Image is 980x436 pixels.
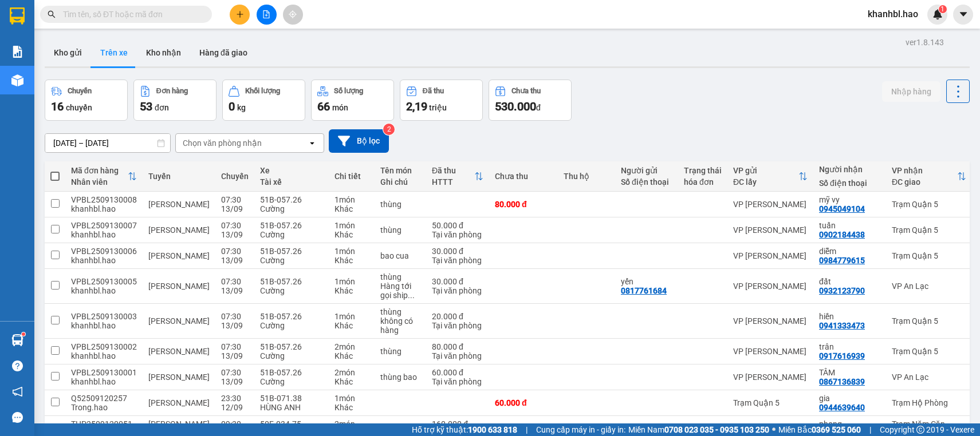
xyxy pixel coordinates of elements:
div: 13/09 [221,377,249,386]
span: aim [289,10,297,18]
div: 51B-057.26 [260,247,323,256]
div: Tên món [380,166,420,175]
div: thùng [380,225,420,235]
div: Số điện thoại [819,179,880,188]
div: ĐC lấy [733,177,798,187]
div: 0917616939 [819,351,865,360]
sup: 2 [383,124,395,135]
span: caret-down [958,9,969,19]
div: đất [819,277,880,286]
div: 13/09 [221,256,249,265]
div: 20.000 đ [432,312,483,321]
div: Tại văn phòng [432,321,483,330]
div: Cường [260,230,323,239]
th: Toggle SortBy [886,161,972,192]
div: Chuyến [221,172,249,181]
div: tuấn [819,221,880,230]
span: đơn [155,103,169,112]
button: Nhập hàng [882,81,940,102]
div: diễm [819,247,880,256]
span: 16 [51,100,64,113]
span: 53 [140,100,152,113]
div: Trạm Quận 5 [892,316,966,326]
input: Select a date range. [45,134,170,152]
img: icon-new-feature [932,9,943,19]
span: 0 [229,100,235,113]
span: [PERSON_NAME] [148,282,210,291]
div: 30.000 đ [432,277,483,286]
div: 80.000 đ [432,342,483,351]
button: aim [283,5,303,25]
button: Trên xe [91,39,137,66]
div: Cường [260,204,323,213]
div: 07:30 [221,342,249,351]
div: bao cua [380,251,420,260]
span: kg [237,103,246,112]
div: ĐC giao [892,177,957,187]
div: VPBL2509130007 [71,221,137,230]
div: Chưa thu [511,87,541,95]
div: Cường [260,377,323,386]
span: đ [536,103,541,112]
strong: 0369 525 060 [812,425,861,434]
div: Tại văn phòng [432,286,483,295]
div: mỹ vy [819,195,880,204]
div: Chọn văn phòng nhận [183,137,262,149]
div: khanhbl.hao [71,256,137,265]
div: 1 món [334,277,369,286]
span: 530.000 [495,100,536,113]
div: 0945049104 [819,204,865,213]
div: 13/09 [221,321,249,330]
button: Số lượng66món [311,80,394,121]
button: Kho nhận [137,39,190,66]
div: VPBL2509130001 [71,368,137,377]
div: Khác [334,256,369,265]
div: 07:30 [221,247,249,256]
div: Khối lượng [245,87,280,95]
div: Tại văn phòng [432,351,483,360]
div: Khác [334,204,369,213]
span: copyright [916,426,924,434]
div: VPBL2509130002 [71,342,137,351]
span: chuyến [66,103,92,112]
div: 1 món [334,221,369,230]
div: Trạm Hộ Phòng [892,398,966,407]
span: [PERSON_NAME] [148,316,210,326]
div: hiền [819,312,880,321]
span: notification [12,386,23,397]
span: | [526,423,528,436]
div: VP An Lạc [892,282,966,291]
div: khanhbl.hao [71,351,137,360]
div: Trạm Quận 5 [892,225,966,235]
span: Miền Nam [628,423,769,436]
span: file-add [262,10,270,18]
div: 80.000 đ [495,200,552,209]
div: Cường [260,286,323,295]
div: Khác [334,351,369,360]
div: Khác [334,377,369,386]
div: Khác [334,230,369,239]
div: 0867136839 [819,377,865,386]
div: VP [PERSON_NAME] [733,225,808,235]
div: khanhbl.hao [71,321,137,330]
span: | [869,423,871,436]
div: Cường [260,256,323,265]
div: Khác [334,321,369,330]
input: Tìm tên, số ĐT hoặc mã đơn [63,8,198,21]
div: Số điện thoại [621,177,672,187]
div: Ghi chú [380,177,420,187]
div: phong [819,419,880,429]
div: 51B-057.26 [260,221,323,230]
div: 0944639640 [819,403,865,412]
div: Hàng tới gọi ship giao đi tới khách dùm 226 đường vành đai trong phườn bình trị đồng B [380,282,420,300]
button: Khối lượng0kg [222,80,305,121]
div: Đơn hàng [156,87,188,95]
div: 1 món [334,394,369,403]
div: 2 món [334,368,369,377]
div: Khác [334,286,369,295]
div: Người gửi [621,166,672,175]
div: gia [819,394,880,403]
button: Kho gửi [45,39,91,66]
div: 1 món [334,312,369,321]
div: 50F-034.75 [260,419,323,429]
